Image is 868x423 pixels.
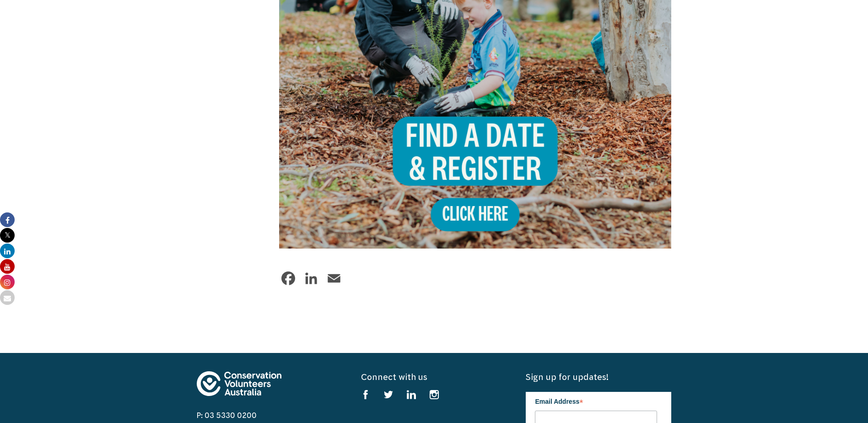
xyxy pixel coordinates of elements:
label: Email Address [535,392,657,409]
a: LinkedIn [302,269,320,287]
a: Facebook [279,269,297,287]
h5: Sign up for updates! [526,371,671,383]
a: P: 03 5330 0200 [197,411,257,419]
h5: Connect with us [361,371,507,383]
img: logo-footer.svg [197,371,281,396]
a: Email [325,269,343,287]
